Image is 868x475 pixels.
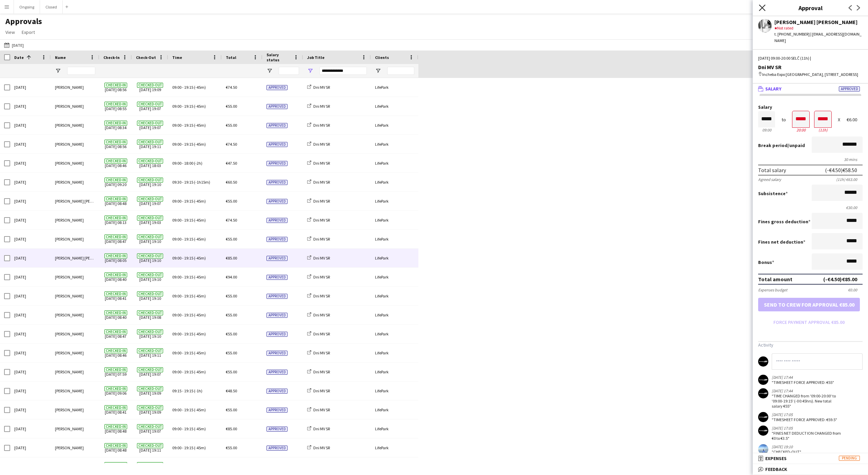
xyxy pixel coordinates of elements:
[753,453,868,463] mat-expansion-panel-header: ExpensesPending
[371,97,418,116] div: LifePark
[136,116,164,135] span: [DATE] 19:07
[371,419,418,438] div: LifePark
[10,230,51,248] div: [DATE]
[371,363,418,381] div: LifePark
[51,287,99,305] div: [PERSON_NAME]
[765,455,787,461] span: Expenses
[267,85,288,90] span: Approved
[307,388,330,393] a: Dni MV SR
[182,85,183,90] span: -
[758,287,787,292] div: Expenses budget
[172,293,181,298] span: 09:00
[103,287,128,305] span: [DATE] 08:41
[782,117,786,122] div: to
[14,0,40,14] button: Ongoing
[172,255,181,261] span: 09:00
[839,456,860,461] span: Pending
[371,78,418,97] div: LifePark
[103,249,128,267] span: [DATE] 08:05
[387,67,414,75] input: Clients Filter Input
[137,253,163,259] span: Checked-out
[758,239,805,245] label: Fines net deduction
[371,438,418,457] div: LifePark
[267,52,291,62] span: Salary status
[371,400,418,419] div: LifePark
[172,236,181,242] span: 09:00
[51,400,99,419] div: [PERSON_NAME]
[51,135,99,153] div: [PERSON_NAME]
[267,199,288,204] span: Approved
[792,127,809,132] div: 20:00
[104,234,127,240] span: Checked-in
[136,55,156,60] span: Check-Out
[758,64,863,70] div: Dni MV SR
[10,381,51,400] div: [DATE]
[67,67,95,75] input: Name Filter Input
[226,55,236,60] span: Total
[194,312,206,317] span: (-45m)
[758,205,863,210] div: €30.00
[313,331,330,336] span: Dni MV SR
[182,274,183,280] span: -
[137,329,163,334] span: Checked-out
[307,104,330,109] a: Dni MV SR
[313,104,330,109] span: Dni MV SR
[51,78,99,97] div: [PERSON_NAME]
[19,28,38,37] a: Export
[194,104,206,109] span: (-45m)
[104,83,127,88] span: Checked-in
[371,211,418,229] div: LifePark
[839,86,860,91] span: Approved
[267,161,288,166] span: Approved
[137,291,163,296] span: Checked-out
[371,381,418,400] div: LifePark
[307,123,330,128] a: Dni MV SR
[194,180,210,185] span: (-1h15m)
[5,29,15,35] span: View
[182,199,183,204] span: -
[267,313,288,318] span: Approved
[313,312,330,317] span: Dni MV SR
[172,274,181,280] span: 09:00
[10,173,51,191] div: [DATE]
[313,123,330,128] span: Dni MV SR
[371,116,418,135] div: LifePark
[825,167,857,173] div: (-€4.50) €58.50
[51,381,99,400] div: [PERSON_NAME]
[371,268,418,286] div: LifePark
[184,218,193,223] span: 19:15
[10,344,51,362] div: [DATE]
[313,218,330,223] span: Dni MV SR
[172,142,181,147] span: 09:00
[194,236,206,242] span: (-45m)
[226,274,237,280] span: €94.00
[103,135,128,153] span: [DATE] 08:56
[136,211,164,229] span: [DATE] 19:03
[51,211,99,229] div: [PERSON_NAME]
[758,142,788,148] span: Break period
[182,255,183,261] span: -
[103,211,128,229] span: [DATE] 08:13
[226,218,237,223] span: €74.50
[184,293,193,298] span: 19:15
[10,97,51,116] div: [DATE]
[226,85,237,90] span: €74.50
[226,236,237,242] span: €55.00
[371,287,418,305] div: LifePark
[267,237,288,242] span: Approved
[838,117,840,122] div: X
[765,466,787,472] span: Feedback
[182,161,183,166] span: -
[307,312,330,317] a: Dni MV SR
[51,325,99,343] div: [PERSON_NAME]
[774,19,863,25] div: [PERSON_NAME] [PERSON_NAME]
[307,445,330,450] a: Dni MV SR
[307,180,330,185] a: Dni MV SR
[753,464,868,474] mat-expansion-panel-header: Feedback
[226,142,237,147] span: €74.50
[753,3,868,12] h3: Approval
[51,97,99,116] div: [PERSON_NAME]
[371,325,418,343] div: LifePark
[10,78,51,97] div: [DATE]
[104,253,127,259] span: Checked-in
